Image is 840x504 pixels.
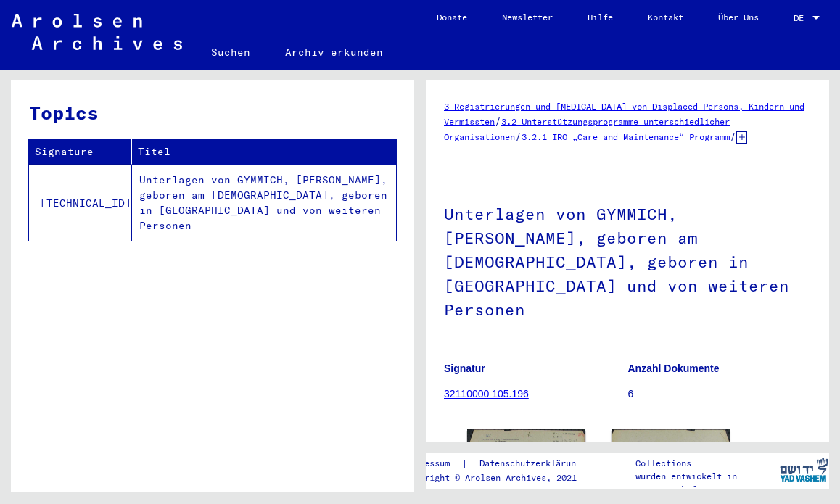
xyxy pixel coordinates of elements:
img: yv_logo.png [777,452,831,488]
img: Arolsen_neg.svg [12,14,182,50]
span: / [515,130,522,143]
p: Copyright © Arolsen Archives, 2021 [404,471,598,484]
a: Datenschutzerklärung [468,456,598,471]
a: 3.2 Unterstützungsprogramme unterschiedlicher Organisationen [444,116,730,142]
a: 32110000 105.196 [444,388,529,400]
td: [TECHNICAL_ID] [29,165,132,241]
a: Impressum [404,456,461,471]
span: / [730,130,736,143]
b: Signatur [444,363,485,374]
a: Archiv erkunden [268,35,400,70]
p: Die Arolsen Archives Online-Collections [635,444,779,470]
td: Unterlagen von GYMMICH, [PERSON_NAME], geboren am [DEMOGRAPHIC_DATA], geboren in [GEOGRAPHIC_DATA... [132,165,396,241]
a: 3.2.1 IRO „Care and Maintenance“ Programm [522,131,730,142]
span: / [495,115,501,128]
div: | [404,456,598,471]
p: 6 [628,387,812,402]
a: Suchen [194,35,268,70]
h3: Topics [29,99,395,127]
b: Anzahl Dokumente [628,363,720,374]
p: wurden entwickelt in Partnerschaft mit [635,470,779,496]
a: 3 Registrierungen und [MEDICAL_DATA] von Displaced Persons, Kindern und Vermissten [444,101,804,127]
h1: Unterlagen von GYMMICH, [PERSON_NAME], geboren am [DEMOGRAPHIC_DATA], geboren in [GEOGRAPHIC_DATA... [444,181,811,340]
span: DE [794,13,810,23]
th: Signature [29,139,132,165]
th: Titel [132,139,396,165]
